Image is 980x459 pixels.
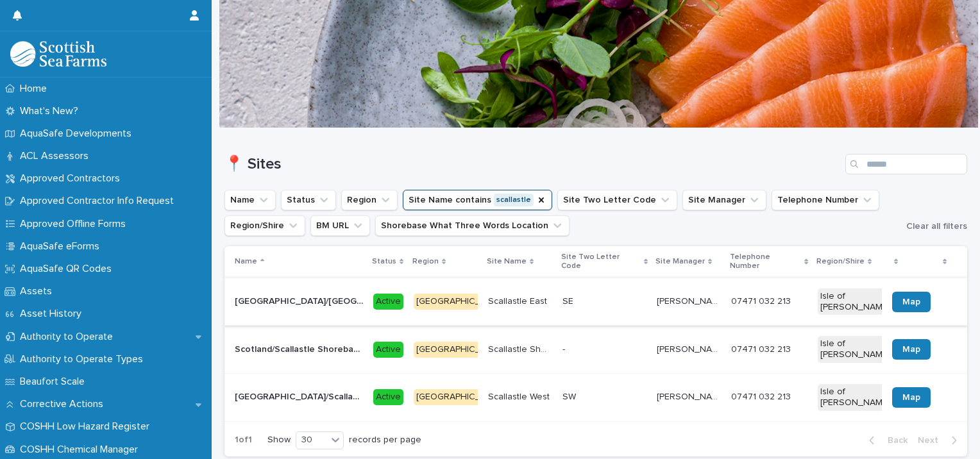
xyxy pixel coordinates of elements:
[488,342,555,355] p: Scallastle Shorebase
[375,215,570,236] button: Shorebase What Three Words Location
[235,389,366,403] p: [GEOGRAPHIC_DATA]/Scallastle West
[224,373,967,421] tr: [GEOGRAPHIC_DATA]/Scallastle West[GEOGRAPHIC_DATA]/Scallastle West Active[GEOGRAPHIC_DATA]Scallas...
[373,294,403,310] div: Active
[224,155,840,174] h1: 📍 Sites
[15,444,148,456] p: COSHH Chemical Manager
[15,353,153,365] p: Authority to Operate Types
[818,384,893,411] div: Isle of [PERSON_NAME]
[235,342,366,355] p: Scotland/Scallastle Shorebase
[15,263,122,275] p: AquaSafe QR Codes
[816,255,865,269] p: Region/Shire
[902,297,920,306] span: Map
[731,389,793,403] p: 07471 032 213
[403,190,552,210] button: Site Name
[562,342,568,355] p: -
[224,215,305,236] button: Region/Shire
[15,172,130,185] p: Approved Contractors
[730,250,801,274] p: Telephone Number
[557,190,677,210] button: Site Two Letter Code
[731,294,793,307] p: 07471 032 213
[296,433,327,447] div: 30
[341,190,398,210] button: Region
[818,336,893,363] div: Isle of [PERSON_NAME]
[15,398,114,410] p: Corrective Actions
[15,218,136,230] p: Approved Offline Forms
[224,424,262,456] p: 1 of 1
[224,190,276,210] button: Name
[487,255,527,269] p: Site Name
[845,154,967,174] input: Search
[15,150,99,162] p: ACL Assessors
[15,83,57,95] p: Home
[859,435,913,446] button: Back
[818,288,893,315] div: Isle of [PERSON_NAME]
[15,421,160,433] p: COSHH Low Hazard Register
[372,255,396,269] p: Status
[15,195,184,207] p: Approved Contractor Info Request
[657,389,723,403] p: [PERSON_NAME]
[772,190,879,210] button: Telephone Number
[488,389,552,403] p: Scallastle West
[901,217,967,236] button: Clear all filters
[892,387,931,408] a: Map
[224,278,967,326] tr: [GEOGRAPHIC_DATA]/[GEOGRAPHIC_DATA][GEOGRAPHIC_DATA]/[GEOGRAPHIC_DATA] Active[GEOGRAPHIC_DATA]Sca...
[310,215,370,236] button: BM URL
[349,435,421,446] p: records per page
[373,389,403,405] div: Active
[918,436,946,445] span: Next
[731,342,793,355] p: 07471 032 213
[15,105,89,117] p: What's New?
[267,435,291,446] p: Show
[412,255,439,269] p: Region
[902,393,920,402] span: Map
[15,128,142,140] p: AquaSafe Developments
[906,222,967,231] span: Clear all filters
[561,250,641,274] p: Site Two Letter Code
[15,240,110,253] p: AquaSafe eForms
[414,294,507,310] div: [GEOGRAPHIC_DATA]
[892,339,931,360] a: Map
[15,376,95,388] p: Beaufort Scale
[15,285,62,297] p: Assets
[562,389,579,403] p: SW
[10,41,106,67] img: bPIBxiqnSb2ggTQWdOVV
[657,294,723,307] p: [PERSON_NAME]
[414,389,507,405] div: [GEOGRAPHIC_DATA]
[892,292,931,312] a: Map
[880,436,908,445] span: Back
[902,345,920,354] span: Map
[657,342,723,355] p: [PERSON_NAME]
[488,294,550,307] p: Scallastle East
[281,190,336,210] button: Status
[655,255,705,269] p: Site Manager
[373,342,403,358] div: Active
[235,255,257,269] p: Name
[913,435,967,446] button: Next
[414,342,507,358] div: [GEOGRAPHIC_DATA]
[682,190,766,210] button: Site Manager
[562,294,576,307] p: SE
[15,308,92,320] p: Asset History
[15,331,123,343] p: Authority to Operate
[235,294,366,307] p: [GEOGRAPHIC_DATA]/[GEOGRAPHIC_DATA]
[224,326,967,374] tr: Scotland/Scallastle ShorebaseScotland/Scallastle Shorebase Active[GEOGRAPHIC_DATA]Scallastle Shor...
